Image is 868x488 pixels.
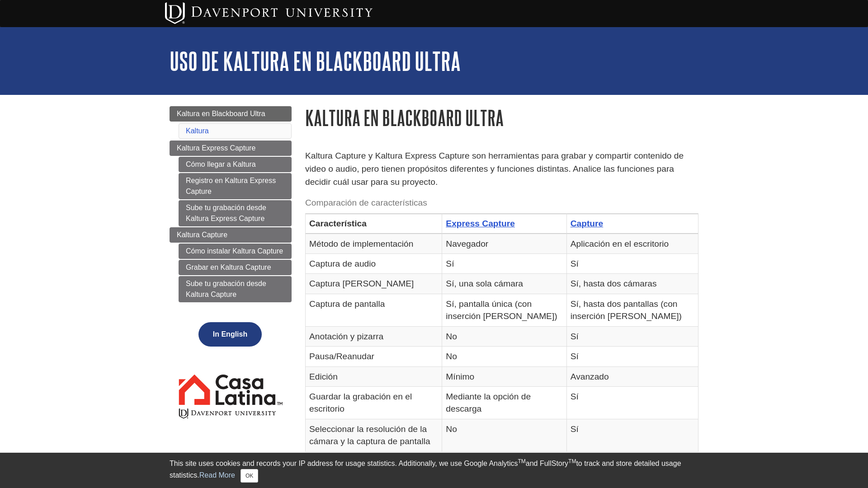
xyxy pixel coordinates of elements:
td: Seleccionar la resolución de la cámara y la captura de pantalla [306,419,442,451]
img: Davenport University [165,2,373,24]
td: Pausa/Reanudar [306,347,442,366]
td: Captura [PERSON_NAME] [306,274,442,294]
td: Sí, hasta dos cámaras [566,274,698,294]
a: Capture [571,219,604,228]
td: Guardar la grabación en el escritorio [306,386,442,419]
td: Sí [566,254,698,274]
td: Sí, pantalla única (con inserción [PERSON_NAME]) [442,294,566,326]
a: Kaltura Express Capture [170,141,292,156]
td: Sí [566,386,698,419]
td: Captura de pantalla [306,294,442,326]
a: Sube tu grabación desde Kaltura Capture [179,276,292,302]
td: Sí, hasta dos pantallas (con inserción [PERSON_NAME]) [566,294,698,326]
div: This site uses cookies and records your IP address for usage statistics. Additionally, we use Goo... [170,458,698,483]
sup: TM [568,458,576,465]
td: Avanzado [566,366,698,386]
a: Sube tu grabación desde Kaltura Express Capture [179,200,292,226]
td: Sí [566,326,698,346]
sup: TM [518,458,525,465]
td: Sí [442,254,566,274]
button: Close [241,469,258,483]
a: In English [196,330,264,338]
td: No [442,347,566,366]
a: Cómo instalar Kaltura Capture [179,244,292,259]
td: Mínimo [442,366,566,386]
a: Express Capture [446,219,515,228]
a: Kaltura [186,127,209,135]
td: Anotación y pizarra [306,326,442,346]
span: Kaltura en Blackboard Ultra [177,110,265,117]
th: Característica [306,214,442,234]
td: No [442,419,566,451]
a: Grabar en Kaltura Capture [179,260,292,275]
td: Aplicación en el escritorio [566,234,698,253]
td: Edición [306,366,442,386]
a: Uso de Kaltura en Blackboard Ultra [170,47,461,75]
a: Kaltura en Blackboard Ultra [170,106,292,122]
a: Cómo llegar a Kaltura [179,157,292,172]
td: No [442,326,566,346]
td: Sí, una sola cámara [442,274,566,294]
span: Kaltura Express Capture [177,144,255,152]
span: Kaltura Capture [177,231,227,239]
td: Sí [566,347,698,366]
caption: Comparación de características [305,193,698,213]
td: Navegador [442,234,566,253]
h1: Kaltura en Blackboard Ultra [305,106,698,129]
p: Kaltura Capture y Kaltura Express Capture son herramientas para grabar y compartir contenido de v... [305,150,698,188]
td: Captura de audio [306,254,442,274]
td: Método de implementación [306,234,442,253]
button: In English [198,322,262,347]
td: Mediante la opción de descarga [442,386,566,419]
td: Sí [566,419,698,451]
a: Read More [199,471,235,479]
a: Registro en Kaltura Express Capture [179,173,292,199]
a: Kaltura Capture [170,227,292,243]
